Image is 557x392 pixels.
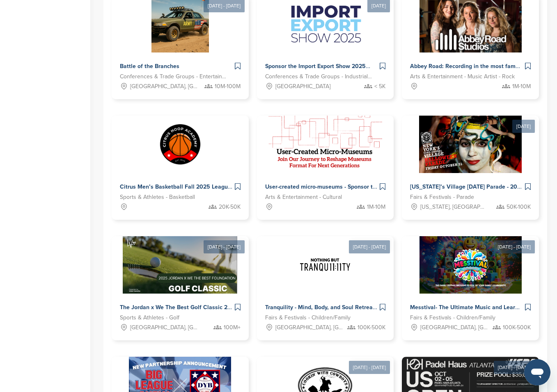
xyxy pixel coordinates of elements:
[265,304,378,311] span: Tranquility - Mind, Body, and Soul Retreats
[120,193,195,202] span: Sports & Athletes - Basketball
[112,223,249,340] a: [DATE] - [DATE] Sponsorpitch & The Jordan x We The Best Golf Classic 2025 – Where Sports, Music &...
[420,323,488,332] span: [GEOGRAPHIC_DATA], [GEOGRAPHIC_DATA]
[268,116,382,173] img: Sponsorpitch &
[524,359,550,385] iframe: Button to launch messaging window
[112,116,249,220] a: Sponsorpitch & Citrus Men’s Basketball Fall 2025 League Sports & Athletes - Basketball 20K-50K
[503,323,531,332] span: 100K-500K
[419,236,522,294] img: Sponsorpitch &
[120,63,179,70] span: Battle of the Branches
[410,63,543,70] span: Abbey Road: Recording in the most famous studio
[257,116,394,220] a: Sponsorpitch & User-created micro-museums - Sponsor the future of cultural storytelling Arts & En...
[410,313,495,322] span: Fairs & Festivals - Children/Family
[204,240,245,253] div: [DATE] - [DATE]
[358,323,385,332] span: 100K-500K
[130,323,198,332] span: [GEOGRAPHIC_DATA], [GEOGRAPHIC_DATA]
[265,63,366,70] span: Sponsor the Import Export Show 2025
[151,116,209,173] img: Sponsorpitch &
[419,116,522,173] img: Sponsorpitch &
[257,223,394,340] a: [DATE] - [DATE] Sponsorpitch & Tranquility - Mind, Body, and Soul Retreats Fairs & Festivals - Ch...
[130,82,198,91] span: [GEOGRAPHIC_DATA], [GEOGRAPHIC_DATA], [US_STATE][GEOGRAPHIC_DATA], [GEOGRAPHIC_DATA], [GEOGRAPHIC...
[374,82,385,91] span: < 5K
[275,323,344,332] span: [GEOGRAPHIC_DATA], [GEOGRAPHIC_DATA]
[410,183,524,190] span: [US_STATE]’s Village [DATE] Parade - 2025
[123,236,237,294] img: Sponsorpitch &
[410,72,515,81] span: Arts & Entertainment - Music Artist - Rock
[219,203,241,212] span: 20K-50K
[215,82,241,91] span: 10M-100M
[494,361,535,374] div: [DATE] - [DATE]
[120,72,228,81] span: Conferences & Trade Groups - Entertainment
[349,240,390,253] div: [DATE] - [DATE]
[349,361,390,374] div: [DATE] - [DATE]
[494,240,535,253] div: [DATE] - [DATE]
[120,313,179,322] span: Sports & Athletes - Golf
[265,183,457,190] span: User-created micro-museums - Sponsor the future of cultural storytelling
[402,223,539,340] a: [DATE] - [DATE] Sponsorpitch & Messtival- The Ultimate Music and Learning Family Festival Fairs &...
[367,203,385,212] span: 1M-10M
[410,193,474,202] span: Fairs & Festivals - Parade
[512,120,535,133] div: [DATE]
[265,193,342,202] span: Arts & Entertainment - Cultural
[402,103,539,220] a: [DATE] Sponsorpitch & [US_STATE]’s Village [DATE] Parade - 2025 Fairs & Festivals - Parade [US_ST...
[265,72,374,81] span: Conferences & Trade Groups - Industrial Conference
[507,203,531,212] span: 50K-100K
[275,82,330,91] span: [GEOGRAPHIC_DATA]
[120,183,231,190] span: Citrus Men’s Basketball Fall 2025 League
[120,304,360,311] span: The Jordan x We The Best Golf Classic 2025 – Where Sports, Music & Philanthropy Collide
[420,203,488,212] span: [US_STATE], [GEOGRAPHIC_DATA]
[296,236,354,294] img: Sponsorpitch &
[265,313,351,322] span: Fairs & Festivals - Children/Family
[512,82,531,91] span: 1M-10M
[224,323,241,332] span: 100M+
